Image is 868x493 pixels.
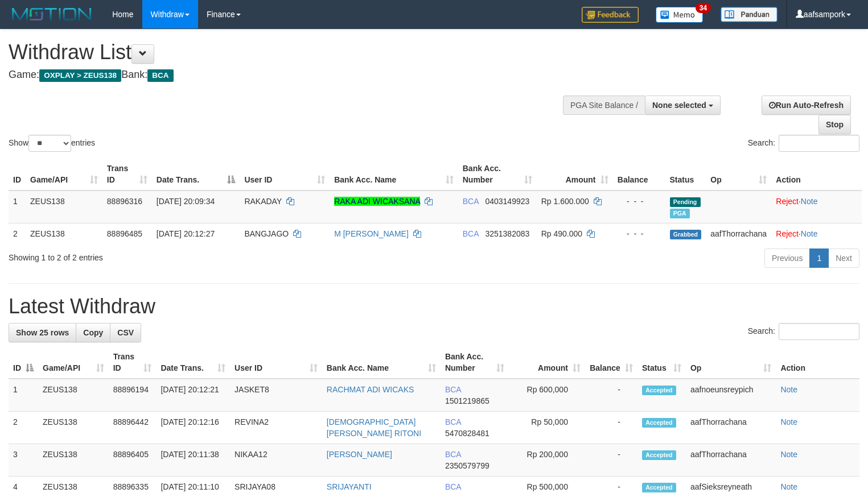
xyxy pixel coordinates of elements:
div: PGA Site Balance / [563,96,645,115]
a: Note [801,229,818,238]
img: panduan.png [721,7,778,22]
span: [DATE] 20:09:34 [157,197,215,206]
div: - - - [618,196,661,207]
th: Bank Acc. Number: activate to sort column ascending [458,158,537,190]
span: CSV [117,328,134,337]
td: 88896442 [109,412,157,444]
th: Balance [613,158,665,190]
th: Amount: activate to sort column ascending [537,158,613,190]
h4: Game: Bank: [9,69,567,81]
th: Op: activate to sort column ascending [706,158,771,190]
td: aafThorrachana [686,444,776,477]
td: 1 [9,190,26,223]
input: Search: [779,323,859,340]
td: [DATE] 20:11:38 [156,444,230,477]
td: Rp 50,000 [509,412,585,444]
td: 88896194 [109,379,157,412]
th: Action [776,346,859,379]
img: MOTION_logo.png [9,6,95,23]
th: Game/API: activate to sort column ascending [38,346,109,379]
a: Stop [818,115,851,134]
span: Copy 0403149923 to clipboard [485,197,529,206]
a: Note [780,450,797,459]
td: 2 [9,223,26,244]
td: - [585,379,637,412]
label: Show entries [9,135,95,152]
th: User ID: activate to sort column ascending [230,346,322,379]
td: Rp 200,000 [509,444,585,477]
span: Accepted [642,483,676,492]
a: Show 25 rows [9,323,76,342]
a: [DEMOGRAPHIC_DATA][PERSON_NAME] RITONI [327,417,421,438]
td: ZEUS138 [38,444,109,477]
span: BCA [463,197,479,206]
select: Showentries [28,135,71,152]
label: Search: [748,323,859,340]
th: Bank Acc. Name: activate to sort column ascending [322,346,441,379]
td: ZEUS138 [26,190,102,223]
th: Bank Acc. Name: activate to sort column ascending [330,158,458,190]
th: Action [771,158,862,190]
td: 1 [9,379,38,412]
a: RAKA ADI WICAKSANA [334,197,420,206]
td: ZEUS138 [38,412,109,444]
span: 34 [696,3,711,13]
span: Pending [670,197,701,207]
a: Note [780,417,797,426]
a: Note [801,197,818,206]
th: Amount: activate to sort column ascending [509,346,585,379]
td: - [585,444,637,477]
th: Bank Acc. Number: activate to sort column ascending [441,346,509,379]
td: NIKAA12 [230,444,322,477]
input: Search: [779,135,859,152]
span: 88896485 [107,229,142,238]
th: ID [9,158,26,190]
span: 88896316 [107,197,142,206]
td: · [771,190,862,223]
a: SRIJAYANTI [327,482,372,491]
a: Copy [76,323,110,342]
td: REVINA2 [230,412,322,444]
label: Search: [748,135,859,152]
td: 88896405 [109,444,157,477]
td: ZEUS138 [26,223,102,244]
td: [DATE] 20:12:21 [156,379,230,412]
a: CSV [110,323,141,342]
td: 2 [9,412,38,444]
th: Trans ID: activate to sort column ascending [102,158,152,190]
th: Date Trans.: activate to sort column ascending [156,346,230,379]
div: - - - [618,228,661,239]
h1: Latest Withdraw [9,295,859,318]
a: Note [780,385,797,394]
td: JASKET8 [230,379,322,412]
span: Rp 1.600.000 [541,197,589,206]
span: BCA [445,450,461,459]
th: ID: activate to sort column descending [9,346,38,379]
th: Date Trans.: activate to sort column descending [152,158,240,190]
span: [DATE] 20:12:27 [157,229,215,238]
td: - [585,412,637,444]
span: BCA [445,417,461,426]
a: Reject [776,229,799,238]
span: BCA [147,69,173,82]
span: Rp 490.000 [541,229,582,238]
button: None selected [645,96,721,115]
a: [PERSON_NAME] [327,450,392,459]
span: OXPLAY > ZEUS138 [39,69,121,82]
td: · [771,223,862,244]
th: Game/API: activate to sort column ascending [26,158,102,190]
div: Showing 1 to 2 of 2 entries [9,247,353,263]
span: None selected [652,101,706,110]
span: BCA [445,482,461,491]
span: BCA [445,385,461,394]
img: Button%20Memo.svg [656,7,704,23]
td: aafThorrachana [686,412,776,444]
span: Accepted [642,386,676,395]
span: Copy 5470828481 to clipboard [445,429,489,438]
td: Rp 600,000 [509,379,585,412]
a: Previous [764,248,810,268]
span: Copy 1501219865 to clipboard [445,396,489,405]
span: Copy 2350579799 to clipboard [445,461,489,470]
td: aafThorrachana [706,223,771,244]
a: 1 [809,248,829,268]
